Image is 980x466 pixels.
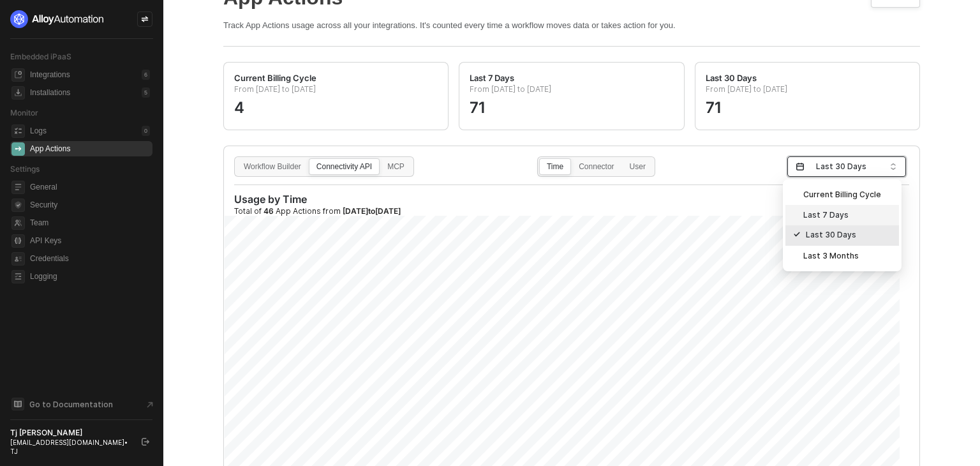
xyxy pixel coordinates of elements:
[10,52,71,61] span: Embedded iPaaS
[816,157,882,176] span: Last 30 Days
[30,197,150,213] span: Security
[10,108,38,117] span: Monitor
[30,87,70,98] div: Installations
[30,215,150,230] span: Team
[234,91,438,111] div: 4
[234,84,438,100] p: From [DATE] to [DATE]
[234,193,909,206] div: Usage by Time
[11,142,25,156] span: icon-app-actions
[10,10,152,28] a: logo
[706,84,909,100] p: From [DATE] to [DATE]
[30,269,150,284] span: Logging
[11,86,25,100] span: installations
[380,163,412,183] div: MCP
[30,126,47,137] div: Logs
[142,126,150,136] div: 0
[11,234,25,248] span: api-key
[470,73,514,84] div: Last 7 Days
[264,206,274,216] span: 46
[793,188,891,202] div: Current Billing Cycle
[10,164,40,174] span: Settings
[706,91,909,111] div: 71
[234,206,909,216] div: Total of App Actions from
[11,199,25,212] span: security
[29,399,113,410] span: Go to Documentation
[30,251,150,266] span: Credentials
[11,398,24,410] span: documentation
[144,398,156,411] span: document-arrow
[793,208,891,222] div: Last 7 Days
[142,438,149,446] span: logout
[309,163,379,183] div: Connectivity API
[234,73,316,84] div: Current Billing Cycle
[10,428,130,438] div: Tj [PERSON_NAME]
[572,163,621,183] div: Connector
[10,396,153,412] a: Knowledge Base
[470,91,673,111] div: 71
[141,15,149,23] span: icon-swap
[793,230,801,238] span: icon-check
[470,84,673,100] p: From [DATE] to [DATE]
[237,163,308,183] div: Workflow Builder
[793,229,891,243] div: Last 30 Days
[30,70,70,80] div: Integrations
[30,144,70,154] div: App Actions
[706,73,757,84] div: Last 30 Days
[142,87,150,98] div: 5
[11,68,25,82] span: integrations
[11,216,25,230] span: team
[623,163,653,183] div: User
[11,252,25,266] span: credentials
[343,206,401,216] span: [DATE] to [DATE]
[540,163,570,183] div: Time
[10,438,130,456] div: [EMAIL_ADDRESS][DOMAIN_NAME] • TJ
[142,70,150,80] div: 6
[10,10,105,28] img: logo
[11,270,25,283] span: logging
[11,181,25,194] span: general
[223,20,920,31] div: Track App Actions usage across all your integrations. It's counted every time a workflow moves da...
[11,124,25,138] span: icon-logs
[30,179,150,195] span: General
[793,249,891,263] div: Last 3 Months
[30,233,150,248] span: API Keys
